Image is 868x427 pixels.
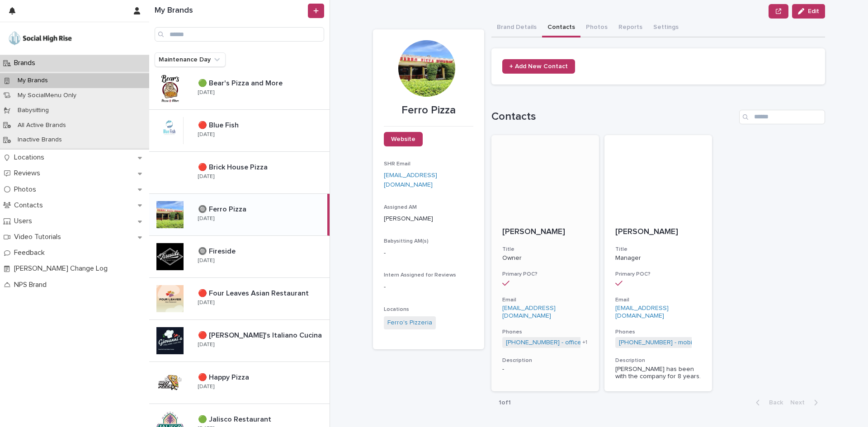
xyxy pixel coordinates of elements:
[198,384,214,390] p: [DATE]
[749,399,787,407] button: Back
[198,161,269,172] p: 🔴 Brick House Pizza
[198,203,248,214] p: 🔘 Ferro Pizza
[739,110,825,124] input: Search
[580,19,613,38] button: Photos
[615,227,701,237] p: [PERSON_NAME]
[613,19,648,38] button: Reports
[387,318,432,328] a: Ferro's Pizzeria
[198,300,214,306] p: [DATE]
[198,119,241,130] p: 🔴 Blue Fish
[790,399,810,406] span: Next
[604,135,712,391] a: [PERSON_NAME]TitleManagerPrimary POC?Email[EMAIL_ADDRESS][DOMAIN_NAME]Phones[PHONE_NUMBER] - mobi...
[615,296,701,304] h3: Email
[542,19,580,38] button: Contacts
[502,246,588,253] h3: Title
[506,339,581,347] a: [PHONE_NUMBER] - office
[384,282,473,292] p: -
[10,77,55,84] p: My Brands
[155,52,226,67] button: Maintenance Day
[808,8,819,14] span: Edit
[10,153,52,162] p: Locations
[10,233,68,241] p: Video Tutorials
[149,236,330,278] a: 🔘 Fireside🔘 Fireside [DATE]
[149,320,330,362] a: 🔴 [PERSON_NAME]'s Italiano Cucina🔴 [PERSON_NAME]'s Italiano Cucina [DATE]
[198,258,214,264] p: [DATE]
[648,19,684,38] button: Settings
[155,6,306,16] h1: My Brands
[10,122,73,129] p: All Active Brands
[10,201,50,210] p: Contacts
[10,92,84,99] p: My SocialMenu Only
[619,339,698,347] a: [PHONE_NUMBER] - mobile
[198,371,251,382] p: 🔴 Happy Pizza
[384,132,423,146] a: Website
[155,27,324,42] input: Search
[10,281,54,289] p: NPS Brand
[391,136,415,142] span: Website
[149,278,330,320] a: 🔴 Four Leaves Asian Restaurant🔴 Four Leaves Asian Restaurant [DATE]
[384,214,473,224] p: [PERSON_NAME]
[764,399,783,406] span: Back
[198,131,214,138] p: [DATE]
[502,357,588,364] h3: Description
[10,136,69,144] p: Inactive Brands
[502,305,556,319] a: [EMAIL_ADDRESS][DOMAIN_NAME]
[615,366,701,381] div: [PERSON_NAME] has been with the company for 8 years.
[502,271,588,278] h3: Primary POC?
[384,307,409,312] span: Locations
[149,194,330,236] a: 🔘 Ferro Pizza🔘 Ferro Pizza [DATE]
[615,254,701,262] p: Manager
[10,169,47,178] p: Reviews
[615,271,701,278] h3: Primary POC?
[502,366,588,373] div: -
[509,63,568,70] span: + Add New Contact
[198,413,273,424] p: 🟢 Jalisco Restaurant
[384,249,473,258] p: -
[792,4,825,19] button: Edit
[384,104,473,117] p: Ferro Pizza
[491,392,518,414] p: 1 of 1
[502,296,588,304] h3: Email
[491,135,599,391] a: [PERSON_NAME]TitleOwnerPrimary POC?Email[EMAIL_ADDRESS][DOMAIN_NAME]Phones[PHONE_NUMBER] - office...
[149,152,330,194] a: 🔴 Brick House Pizza🔴 Brick House Pizza [DATE]
[198,77,284,88] p: 🟢 Bear's Pizza and More
[502,254,588,262] p: Owner
[384,272,456,278] span: Intern Assigned for Reviews
[10,264,115,273] p: [PERSON_NAME] Change Log
[198,89,214,96] p: [DATE]
[491,110,736,123] h1: Contacts
[582,340,587,345] span: + 1
[198,245,237,256] p: 🔘 Fireside
[198,216,214,222] p: [DATE]
[7,29,73,47] img: o5DnuTxEQV6sW9jFYBBf
[384,172,437,188] a: [EMAIL_ADDRESS][DOMAIN_NAME]
[615,328,701,336] h3: Phones
[10,217,39,225] p: Users
[787,399,825,407] button: Next
[502,328,588,336] h3: Phones
[491,19,542,38] button: Brand Details
[502,227,588,237] p: [PERSON_NAME]
[502,59,575,74] a: + Add New Contact
[149,362,330,404] a: 🔴 Happy Pizza🔴 Happy Pizza [DATE]
[198,287,311,298] p: 🔴 Four Leaves Asian Restaurant
[149,110,330,152] a: 🔴 Blue Fish🔴 Blue Fish [DATE]
[615,305,669,319] a: [EMAIL_ADDRESS][DOMAIN_NAME]
[10,249,52,257] p: Feedback
[198,329,324,340] p: 🔴 [PERSON_NAME]'s Italiano Cucina
[615,246,701,253] h3: Title
[198,174,214,180] p: [DATE]
[384,239,429,244] span: Babysitting AM(s)
[615,357,701,364] h3: Description
[149,68,330,110] a: 🟢 Bear's Pizza and More🟢 Bear's Pizza and More [DATE]
[198,342,214,348] p: [DATE]
[10,185,43,194] p: Photos
[384,205,417,210] span: Assigned AM
[384,161,410,167] span: SHR Email
[10,59,42,67] p: Brands
[10,107,56,114] p: Babysitting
